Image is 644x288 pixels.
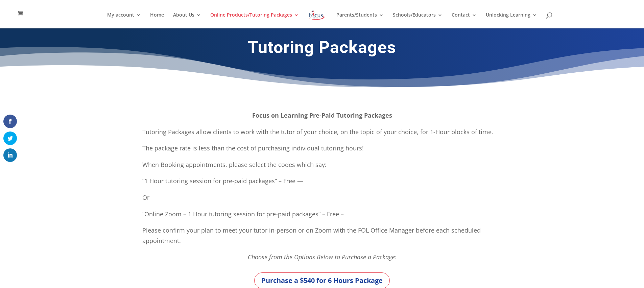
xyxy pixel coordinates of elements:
[452,13,477,28] a: Contact
[486,13,537,28] a: Unlocking Learning
[336,13,384,28] a: Parents/Students
[393,13,443,28] a: Schools/Educators
[142,225,502,252] p: Please confirm your plan to meet your tutor in-person or on Zoom with the FOL Office Manager befo...
[107,13,141,28] a: My account
[150,13,164,28] a: Home
[210,13,299,28] a: Online Products/Tutoring Packages
[142,176,502,192] p: “1 Hour tutoring session for pre-paid packages” – Free —
[142,127,502,143] p: Tutoring Packages allow clients to work with the tutor of your choice, on the topic of your choic...
[173,13,201,28] a: About Us
[140,37,505,61] h1: Tutoring Packages
[142,192,502,209] p: Or
[142,143,502,160] p: The package rate is less than the cost of purchasing individual tutoring hours!
[142,209,502,225] p: “Online Zoom – 1 Hour tutoring session for pre-paid packages” – Free –
[252,111,392,119] strong: Focus on Learning Pre-Paid Tutoring Packages
[248,253,397,261] em: Choose from the Options Below to Purchase a Package:
[308,9,326,21] img: Focus on Learning
[142,160,502,176] p: When Booking appointments, please select the codes which say:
